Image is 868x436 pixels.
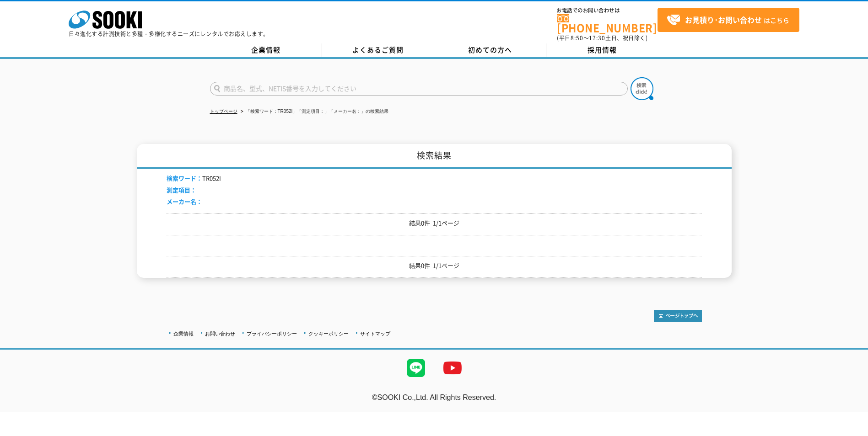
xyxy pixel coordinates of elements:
img: btn_search.png [631,77,653,100]
p: 結果0件 1/1ページ [167,261,702,271]
h1: 検索結果 [137,144,732,169]
li: TR052I [167,174,221,183]
a: トップページ [210,109,237,114]
a: 企業情報 [210,43,322,57]
a: サイトマップ [360,331,390,336]
a: お問い合わせ [205,331,235,336]
a: よくあるご質問 [322,43,434,57]
a: プライバシーポリシー [247,331,297,336]
span: はこちら [667,13,789,27]
span: 検索ワード： [167,174,202,182]
span: 測定項目： [167,186,196,194]
span: お電話でのお問い合わせは [557,8,658,13]
a: [PHONE_NUMBER] [557,14,658,33]
a: 企業情報 [173,331,194,336]
a: お見積り･お問い合わせはこちら [658,8,799,32]
p: 結果0件 1/1ページ [167,218,702,228]
span: メーカー名： [167,197,202,206]
span: 8:50 [571,34,583,42]
strong: お見積り･お問い合わせ [685,14,762,25]
img: トップページへ [654,310,702,322]
img: YouTube [434,350,471,386]
span: 初めての方へ [468,45,512,55]
input: 商品名、型式、NETIS番号を入力してください [210,82,628,96]
a: 採用情報 [546,43,658,57]
img: LINE [398,350,434,386]
a: クッキーポリシー [308,331,349,336]
span: (平日 ～ 土日、祝日除く) [557,34,647,42]
a: テストMail [833,403,868,410]
li: 「検索ワード：TR052I」「測定項目：」「メーカー名：」の検索結果 [239,107,389,117]
p: 日々進化する計測技術と多種・多様化するニーズにレンタルでお応えします。 [69,31,269,37]
span: 17:30 [589,34,605,42]
a: 初めての方へ [434,43,546,57]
